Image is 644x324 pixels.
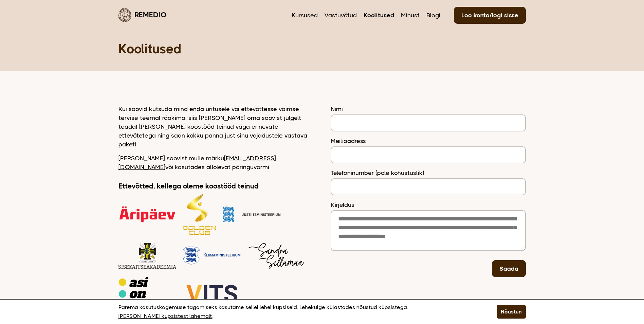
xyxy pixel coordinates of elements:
p: Kui soovid kutsuda mind enda üritusele või ettevõttesse vaimse tervise teemal rääkima, siis [PERS... [118,105,314,149]
label: Meiliaadress [331,137,526,145]
img: Sisekaitseakadeemia logo [118,241,176,270]
a: [PERSON_NAME] küpsistest lähemalt. [118,312,213,321]
a: Vastuvõtud [325,11,357,20]
a: Minust [401,11,420,20]
img: Kliimaministeeriumi logo [118,277,176,310]
label: Nimi [331,105,526,113]
label: Kirjeldus [331,200,526,209]
a: Remedio [118,7,167,23]
p: [PERSON_NAME] soovist mulle märku või kasutades allolevat päringuvormi. [118,154,314,172]
img: Justiitsministeeriumi logo [223,194,280,235]
img: Kliimaministeeriumi logo [247,241,305,270]
a: Blogi [426,11,440,20]
h2: Ettevõtted, kellega oleme koostööd teinud [118,182,314,191]
img: Kliimaministeeriumi logo [183,277,241,310]
a: Loo konto/logi sisse [454,7,526,24]
a: Kursused [292,11,318,20]
a: Koolitused [364,11,394,20]
label: Telefoninumber (pole kohustuslik) [331,168,526,177]
img: Kliimaministeeriumi logo [183,241,241,270]
button: Nõustun [497,305,526,319]
h1: Koolitused [118,41,526,57]
p: Parema kasutuskogemuse tagamiseks kasutame sellel lehel küpsiseid. Lehekülge külastades nõustud k... [118,303,480,321]
img: Äripäeva logo [118,194,176,235]
img: Remedio logo [118,8,131,22]
img: Golden Club logo [183,194,216,235]
button: Saada [492,260,526,277]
